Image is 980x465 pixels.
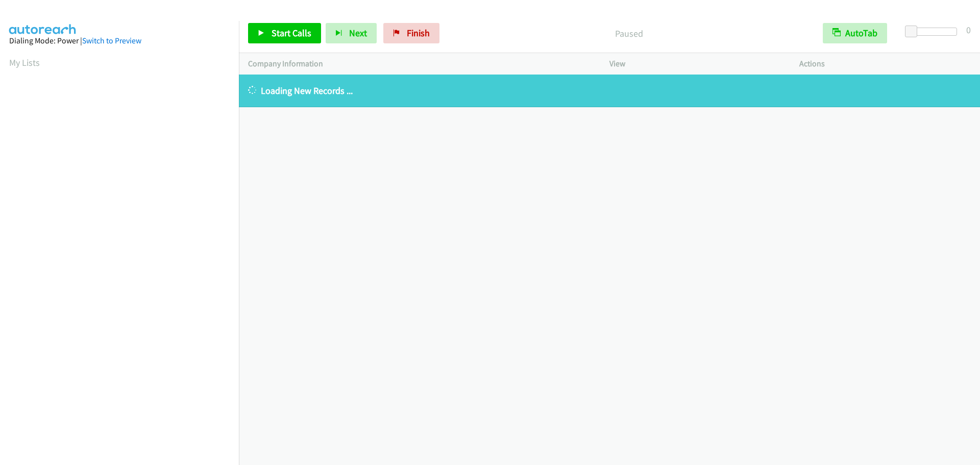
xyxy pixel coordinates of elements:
div: Dialing Mode: Power | [9,35,230,47]
p: View [609,58,781,70]
a: Start Calls [248,23,321,43]
span: Finish [407,27,430,39]
button: Next [326,23,377,43]
p: Paused [453,27,804,40]
a: Finish [383,23,439,43]
p: Loading New Records ... [248,84,971,97]
div: 0 [966,23,971,37]
a: Switch to Preview [82,36,141,45]
p: Company Information [248,58,591,70]
button: AutoTab [823,23,887,43]
p: Actions [799,58,971,70]
div: Delay between calls (in seconds) [910,28,957,36]
a: My Lists [9,57,40,68]
span: Start Calls [272,27,311,39]
span: Next [349,27,367,39]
